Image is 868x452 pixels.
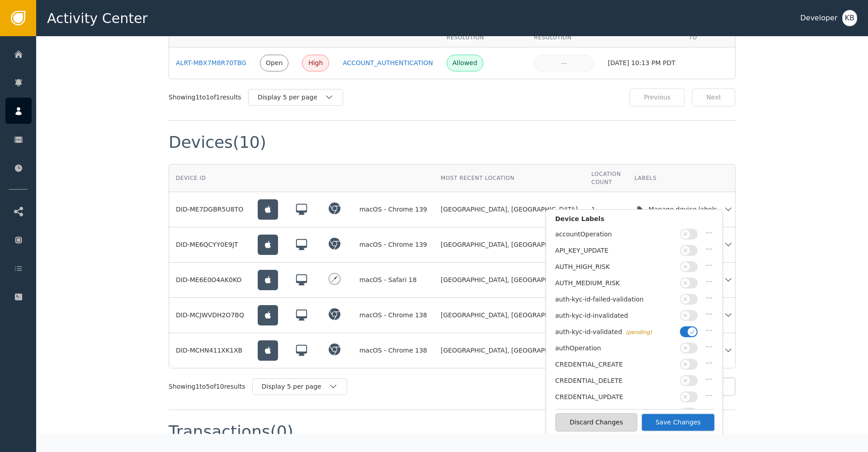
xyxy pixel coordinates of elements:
div: DID-ME6QCYY0E9JT [176,240,244,250]
div: DID-ME6E0O4AK0KO [176,275,244,285]
button: Display 5 per page [248,89,343,106]
th: Labels [627,165,742,192]
button: KB [842,10,857,26]
span: [GEOGRAPHIC_DATA], [GEOGRAPHIC_DATA] [441,346,578,355]
button: Display 5 per page [252,378,347,395]
button: Discard Changes [555,413,637,432]
div: CREDENTIAL_UPDATE [555,392,675,402]
div: Manage device labels [648,205,719,214]
div: CREDENTIAL_DELETE [555,376,675,386]
div: AUTH_MEDIUM_RISK [555,278,675,288]
div: CREDENTIAL_CREATE [555,360,675,369]
th: Device ID [169,165,251,192]
div: macOS - Chrome 138 [359,346,427,355]
div: Devices (10) [169,134,266,151]
div: macOS - Chrome 138 [359,311,427,320]
div: AUTH_HIGH_RISK [555,262,675,272]
div: 1 [591,205,621,214]
div: macOS - Chrome 139 [359,205,427,214]
div: macOS - Chrome 139 [359,240,427,250]
span: [GEOGRAPHIC_DATA], [GEOGRAPHIC_DATA] [441,311,578,320]
th: Location Count [585,165,627,192]
a: ALRT-MBX7M8R70TBG [176,58,246,68]
div: Open [266,58,283,68]
div: DEVICE_SEEN_ONCE [555,409,675,418]
div: High [308,58,323,68]
a: ACCOUNT_AUTHENTICATION [343,58,433,68]
span: Activity Center [47,8,148,28]
div: Developer [800,13,837,24]
span: [GEOGRAPHIC_DATA], [GEOGRAPHIC_DATA] [441,205,578,214]
div: API_KEY_UPDATE [555,246,675,255]
span: [GEOGRAPHIC_DATA], [GEOGRAPHIC_DATA] [441,240,578,250]
span: [GEOGRAPHIC_DATA], [GEOGRAPHIC_DATA] [441,275,578,285]
div: Device Labels [555,214,713,228]
th: Most Recent Location [434,165,585,192]
div: macOS - Safari 18 [359,275,427,285]
div: DID-MCJWVDH2O7BQ [176,311,244,320]
div: — [540,58,588,68]
div: authOperation [555,344,675,353]
div: auth-kyc-id-validated [555,327,675,337]
div: Display 5 per page [258,93,325,102]
div: Showing 1 to 1 of 1 results [169,93,241,102]
button: Save Changes [641,413,715,432]
button: Manage device labels [634,200,735,219]
div: Allowed [453,58,477,68]
div: [DATE] 10:13 PM PDT [608,58,675,68]
span: (pending) [626,329,652,335]
div: Transactions (0) [169,424,293,440]
div: auth-kyc-id-failed-validation [555,295,675,304]
div: DID-MCHN411XK1XB [176,346,244,355]
div: Display 5 per page [262,382,329,391]
div: DID-ME7DGBR5U8TO [176,205,244,214]
div: Showing 1 to 5 of 10 results [169,382,245,391]
div: auth-kyc-id-invalidated [555,311,675,320]
div: accountOperation [555,230,675,239]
